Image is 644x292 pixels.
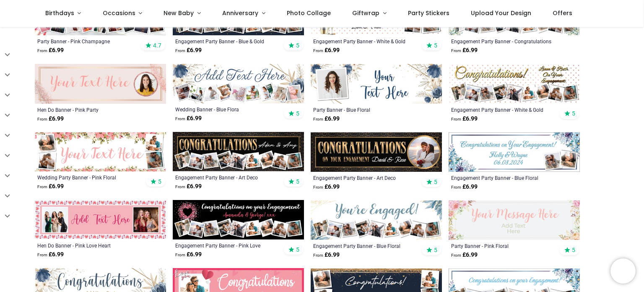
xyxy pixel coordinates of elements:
span: Occasions [103,9,135,17]
a: Engagement Party Banner - Congratulations Hearts [451,38,552,45]
span: Offers [553,9,572,17]
img: Personalised Engagement Party Banner - Art Deco - Custom Name & 1 Photo Upload [311,132,442,172]
a: Wedding Banner - Blue Flora [175,106,276,113]
span: From [37,48,47,53]
span: Photo Collage [287,9,331,17]
a: Party Banner - Blue Floral [313,106,414,113]
img: Personalised Engagement Party Banner - Blue Floral - Custom Date, Name & 2 Photo Upload [449,132,580,172]
a: Wedding Party Banner - Pink Floral [37,174,138,181]
span: From [313,48,323,53]
strong: £ 6.99 [175,46,202,55]
img: Personalised Wedding Banner - Blue Flora - Custom Text & 9 Photo Upload [173,64,304,103]
span: 5 [572,246,575,254]
span: Party Stickers [408,9,449,17]
span: From [451,48,461,53]
span: 5 [434,246,437,254]
a: Engagement Party Banner - Art Deco [313,174,414,181]
a: Party Banner - Pink Champagne [37,38,138,45]
a: Hen Do Banner - Pink Party [37,106,138,113]
strong: £ 6.99 [313,183,340,191]
a: Engagement Party Banner - Pink Love Hearts [175,242,276,249]
span: From [175,48,185,53]
strong: £ 6.99 [37,250,64,259]
span: From [313,117,323,121]
span: Giftwrap [352,9,379,17]
span: From [175,253,185,257]
span: New Baby [164,9,194,17]
strong: £ 6.99 [37,46,64,55]
strong: £ 6.99 [313,46,340,55]
strong: £ 6.99 [37,182,64,191]
span: Anniversary [222,9,258,17]
span: From [313,185,323,189]
strong: £ 6.99 [451,183,478,191]
span: 5 [158,178,161,185]
span: From [37,117,47,121]
img: Personalised Engagement Party Banner - Blue Floral - 9 Photo Upload [311,200,442,240]
strong: £ 6.99 [175,182,202,191]
span: Birthdays [45,9,74,17]
img: Personalised Hen Do Banner - Pink Party - Custom Text & 1 Photo Upload [35,64,166,103]
span: From [313,253,323,258]
strong: £ 6.99 [451,251,478,259]
span: 5 [434,42,437,49]
strong: £ 6.99 [313,115,340,123]
span: 5 [296,246,299,253]
span: Upload Your Design [471,9,531,17]
img: Personalised Wedding Party Banner - Pink Floral - Custom Text & 4 Photo Upload [35,132,166,172]
iframe: Brevo live chat [610,258,636,284]
a: Hen Do Banner - Pink Love Heart [37,242,138,249]
span: From [37,184,47,189]
span: From [451,253,461,258]
span: From [451,117,461,121]
img: Personalised Engagement Party Banner - White & Gold - 9 Photo Upload [449,64,580,103]
span: From [175,184,185,189]
a: Engagement Party Banner - Blue Floral [313,242,414,249]
img: Personalised Hen Do Banner - Pink Love Heart - Custom Text & 2 Photo Upload [35,200,166,239]
span: From [175,116,185,121]
img: Personalised Engagement Party Banner - Pink Love Hearts - Custom Name & 9 Photo Upload [173,200,304,239]
a: Engagement Party Banner - Blue Floral [451,174,552,181]
span: 5 [296,178,299,185]
a: Engagement Party Banner - Art Deco [175,174,276,181]
strong: £ 6.99 [37,115,64,123]
strong: £ 6.99 [313,251,340,259]
span: 5 [572,110,575,117]
span: 5 [434,178,437,186]
span: 5 [296,42,299,49]
a: Party Banner - Pink Floral [451,242,552,249]
img: Personalised Engagement Party Banner - Art Deco - Custom Name & 9 Photo Upload [173,132,304,171]
span: 5 [296,110,299,117]
span: From [37,253,47,257]
a: Engagement Party Banner - Blue & Gold Congratulations [175,38,276,45]
strong: £ 6.99 [451,46,478,55]
img: Personalised Party Banner - Pink Floral - Custom Name & Text [449,200,580,240]
img: Personalised Party Banner - Blue Floral - 1 Photo Upload & Custom Text [311,64,442,103]
strong: £ 6.99 [175,114,202,123]
a: Engagement Party Banner - White & Gold [313,38,414,45]
span: 4.7 [153,42,161,49]
span: From [451,185,461,189]
a: Engagement Party Banner - White & Gold [451,106,552,113]
strong: £ 6.99 [175,250,202,259]
strong: £ 6.99 [451,115,478,123]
